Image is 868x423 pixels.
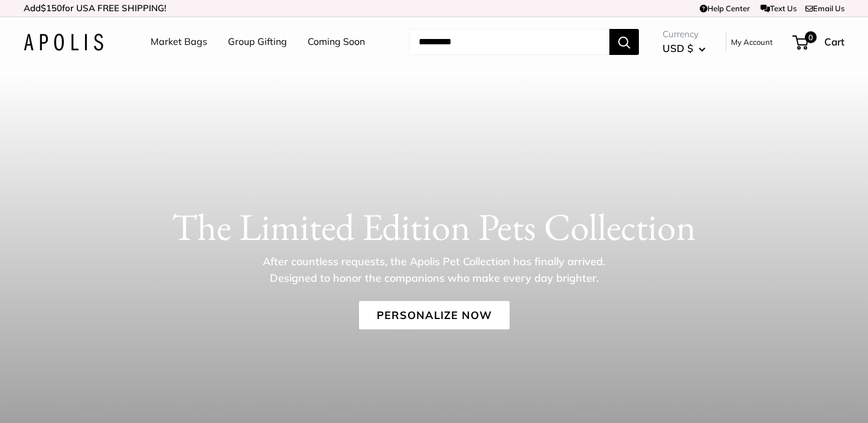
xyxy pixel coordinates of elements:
a: Coming Soon [308,33,365,51]
button: Search [609,29,639,55]
span: USD $ [663,42,693,54]
img: Apolis [24,34,103,51]
a: Email Us [805,4,844,13]
a: 0 Cart [794,32,844,51]
p: After countless requests, the Apolis Pet Collection has finally arrived. Designed to honor the co... [242,253,626,286]
h1: The Limited Edition Pets Collection [24,204,844,249]
span: $150 [41,2,62,14]
a: Help Center [700,4,750,13]
a: My Account [731,35,773,49]
a: Personalize Now [359,301,510,329]
a: Group Gifting [228,33,287,51]
span: 0 [805,31,817,43]
span: Currency [663,26,706,43]
span: Cart [824,35,844,48]
a: Market Bags [151,33,207,51]
input: Search... [409,29,609,55]
button: USD $ [663,39,706,58]
a: Text Us [761,4,797,13]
